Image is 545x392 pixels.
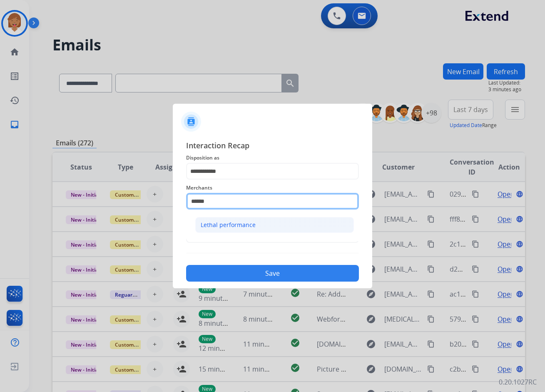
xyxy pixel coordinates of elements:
img: contactIcon [181,112,201,132]
p: 0.20.1027RC [499,377,537,387]
span: Disposition as [186,153,359,163]
span: Interaction Recap [186,140,359,153]
img: contact-recap-line.svg [186,253,359,253]
button: Save [186,265,359,282]
div: Lethal performance [201,221,256,229]
span: Merchants [186,183,359,193]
